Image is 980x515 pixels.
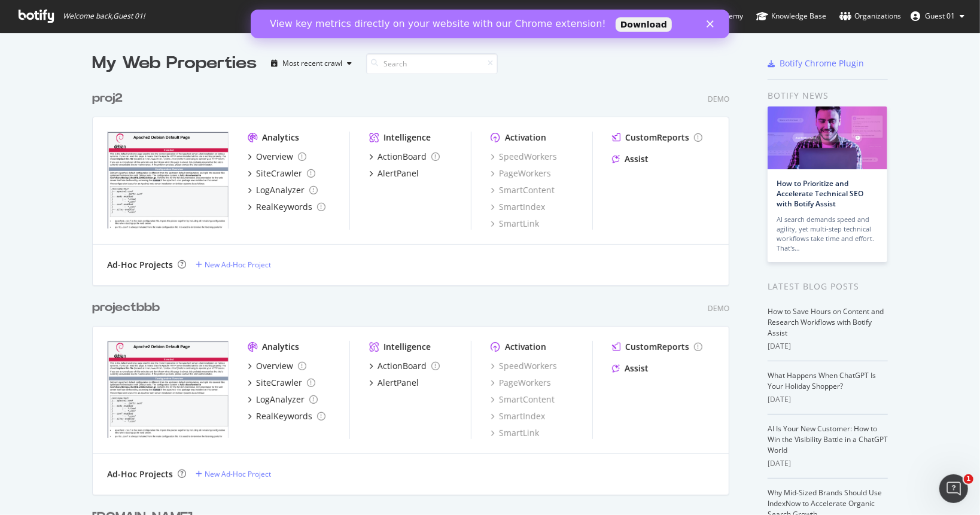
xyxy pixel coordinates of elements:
iframe: Intercom live chat [939,474,968,503]
input: Search [366,53,498,74]
div: Demo [708,303,729,313]
img: How to Prioritize and Accelerate Technical SEO with Botify Assist [768,106,887,169]
a: SmartContent [491,184,555,196]
a: Botify Chrome Plugin [768,57,864,69]
div: Overview [256,360,293,372]
a: Assist [612,153,649,165]
div: Most recent crawl [282,60,342,67]
div: Activation [505,341,546,353]
a: RealKeywords [248,201,325,213]
a: AlertPanel [369,167,419,179]
a: SpeedWorkers [491,151,557,163]
div: CustomReports [625,132,689,144]
div: Organizations [839,10,901,22]
div: New Ad-Hoc Project [205,469,271,479]
div: Knowledge Base [756,10,826,22]
div: AlertPanel [378,377,419,389]
div: Overview [256,151,293,163]
div: Assist [625,362,649,374]
a: Assist [612,362,649,374]
div: Botify Chrome Plugin [780,57,864,69]
div: [DATE] [768,341,888,352]
a: SpeedWorkers [491,360,557,372]
a: AlertPanel [369,377,419,389]
div: Assist [625,153,649,165]
a: New Ad-Hoc Project [196,469,271,479]
a: proj2 [92,90,127,107]
a: LogAnalyzer [248,394,318,406]
a: PageWorkers [491,377,551,389]
span: 1 [964,474,973,484]
span: Welcome back, Guest 01 ! [63,11,145,21]
a: What Happens When ChatGPT Is Your Holiday Shopper? [768,370,876,391]
div: Close [456,11,468,18]
a: SmartIndex [491,410,545,422]
button: Most recent crawl [266,54,357,73]
a: SiteCrawler [248,167,315,179]
img: projectbbb [107,341,229,438]
a: CustomReports [612,132,702,144]
div: LogAnalyzer [256,394,305,406]
a: PageWorkers [491,167,551,179]
div: RealKeywords [256,410,312,422]
div: SiteCrawler [256,167,302,179]
div: [DATE] [768,458,888,469]
div: Activation [505,132,546,144]
div: Latest Blog Posts [768,280,888,293]
iframe: Intercom live chat banner [251,10,729,38]
a: Overview [248,360,306,372]
div: [DATE] [768,394,888,405]
a: ActionBoard [369,360,440,372]
a: AI Is Your New Customer: How to Win the Visibility Battle in a ChatGPT World [768,423,888,455]
div: Demo [708,94,729,104]
a: RealKeywords [248,410,325,422]
span: Guest 01 [925,11,955,21]
div: proj2 [92,90,123,107]
a: How to Prioritize and Accelerate Technical SEO with Botify Assist [777,178,863,209]
div: AI search demands speed and agility, yet multi-step technical workflows take time and effort. Tha... [777,215,878,253]
div: SiteCrawler [256,377,302,389]
div: CustomReports [625,341,689,353]
a: New Ad-Hoc Project [196,260,271,270]
a: projectbbb [92,299,165,316]
a: SmartContent [491,394,555,406]
div: Intelligence [384,341,431,353]
div: LogAnalyzer [256,184,305,196]
a: CustomReports [612,341,702,353]
img: proj2 [107,132,229,228]
button: Guest 01 [901,7,974,26]
div: Intelligence [384,132,431,144]
div: Analytics [262,341,299,353]
a: Overview [248,151,306,163]
a: ActionBoard [369,151,440,163]
a: SmartIndex [491,201,545,213]
a: How to Save Hours on Content and Research Workflows with Botify Assist [768,306,884,338]
a: SmartLink [491,218,539,230]
div: AlertPanel [378,167,419,179]
div: ActionBoard [378,360,427,372]
a: SiteCrawler [248,377,315,389]
div: Botify news [768,89,888,102]
a: SmartLink [491,427,539,439]
div: RealKeywords [256,201,312,213]
div: projectbbb [92,299,160,316]
div: Ad-Hoc Projects [107,468,173,480]
div: My Web Properties [92,51,257,75]
a: LogAnalyzer [248,184,318,196]
div: New Ad-Hoc Project [205,260,271,270]
div: Analytics [262,132,299,144]
div: ActionBoard [378,151,427,163]
div: Ad-Hoc Projects [107,259,173,271]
